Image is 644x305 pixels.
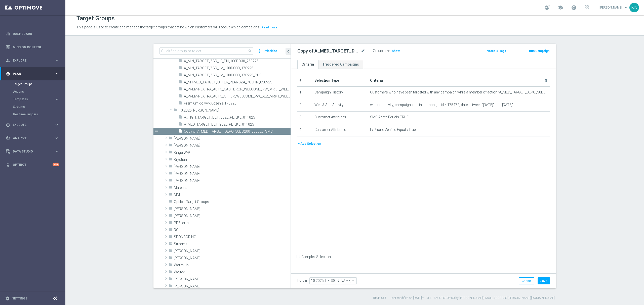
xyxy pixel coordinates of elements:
[391,296,555,300] label: Last modified on [DATE] at 10:11 AM UTC+02:00 by [PERSON_NAME][EMAIL_ADDRESS][PERSON_NAME][DOMAIN...
[179,59,183,64] i: insert_drive_file
[174,193,291,197] span: MM
[174,108,178,114] i: folder
[6,123,10,127] i: play_circle_outline
[13,150,54,153] span: Data Studio
[13,90,52,94] a: Actions
[174,249,291,253] span: Tomasz K.
[13,158,53,171] a: Optibot
[169,248,173,254] i: folder
[297,60,318,69] a: Criteria
[6,40,59,54] div: Mission Control
[13,137,54,140] span: Analyze
[261,25,278,30] button: Read more
[174,284,291,288] span: X_Anna P.
[486,48,507,54] button: Notes & Tags
[13,72,54,75] span: Plan
[5,296,10,301] i: settings
[13,98,49,101] span: Templates
[297,278,307,283] label: Folder
[599,4,629,11] a: [PERSON_NAME]keyboard_arrow_down
[169,185,173,191] i: folder
[169,227,173,233] i: folder
[179,108,291,113] span: 10.2025 Kamil N.
[54,58,59,63] i: keyboard_arrow_right
[169,220,173,226] i: folder
[169,199,173,205] i: folder
[169,164,173,170] i: folder
[169,192,173,198] i: folder
[312,75,368,86] th: Selection Type
[54,71,59,76] i: keyboard_arrow_right
[390,49,391,53] label: :
[76,15,115,22] h1: Target Groups
[169,284,173,289] i: folder
[297,112,312,124] td: 3
[174,158,291,162] span: Krystian
[184,73,291,77] span: A_MIN_TARGET_ZBR_LM_100DO30_170925_PUSH
[169,143,173,149] i: folder
[54,122,59,127] i: keyboard_arrow_right
[6,72,10,76] i: gps_fixed
[6,58,10,63] i: person_search
[312,112,368,124] td: Customer Attributes
[13,123,54,126] span: Execute
[179,129,183,135] i: insert_drive_file
[6,72,54,76] div: Plan
[174,207,291,211] span: Patryk P.
[257,47,262,55] i: more_vert
[179,115,183,121] i: insert_drive_file
[6,32,10,36] i: equalizer
[286,49,291,54] i: chevron_left
[184,129,291,134] span: Copy of A_MED_TARGET_DEPO_50DO200_050925_SMS
[174,235,291,239] span: SPONSORING
[76,25,260,29] span: This page is used to create and manage the target groups that define which customers will receive...
[179,94,183,99] i: insert_drive_file
[169,270,173,275] i: folder
[184,122,291,127] span: A_MED_TARGET_BET_25ZL_PL_LKE_011025
[174,277,291,281] span: Wojtek M.
[174,179,291,183] span: Maryna Sh.
[54,149,59,154] i: keyboard_arrow_right
[6,32,59,36] button: equalizer Dashboard
[297,99,312,112] td: 2
[370,103,513,107] span: with no activity, campaign_opt_in, campaign_id = 175472, date between '[DATE]' and '[DATE]'
[159,47,253,55] input: Quick find group or folder
[6,123,59,127] button: play_circle_outline Execute keyboard_arrow_right
[373,49,390,53] label: Group size
[6,163,10,167] i: lightbulb
[174,186,291,190] span: Mateusz
[174,228,291,232] span: RG
[263,48,278,55] button: Prioritize
[6,158,59,171] div: Optibot
[184,115,291,120] span: A_HIGH_TARGET_BET_50ZL_PL_LKE_011025
[179,101,183,107] i: insert_drive_file
[174,200,291,204] span: Optibot Target Groups
[13,97,59,101] button: Templates keyboard_arrow_right
[169,171,173,177] i: folder
[174,242,291,246] span: Streams
[6,45,59,49] div: Mission Control
[297,48,360,54] h2: Copy of A_MED_TARGET_DEPO_50DO200_050925_SMS
[297,124,312,136] td: 4
[174,136,291,141] span: Kamil R.
[13,98,54,101] div: Templates
[6,149,59,154] div: Data Studio keyboard_arrow_right
[370,115,409,119] span: SMS Agree Equals TRUE
[184,80,291,84] span: A_NH-MED_TARGET_OFFER_PLANSZA_POLFIN_050925
[370,90,548,94] span: Customers who have been targeted with any campaign while a member of action "A_MED_TARGET_DEPO_50...
[312,86,368,99] td: Campaign History
[179,87,183,92] i: insert_drive_file
[174,221,291,225] span: PPZ_crm
[13,105,52,109] a: Streams
[13,88,65,95] div: Actions
[6,59,59,63] button: person_search Explore keyboard_arrow_right
[248,49,252,53] span: search
[54,97,59,102] i: keyboard_arrow_right
[6,27,59,40] div: Dashboard
[169,206,173,212] i: folder
[13,95,65,103] div: Templates
[184,66,291,70] span: A_MIN_TARGET_ZBR_LM_100DO30_170925
[297,75,312,86] th: #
